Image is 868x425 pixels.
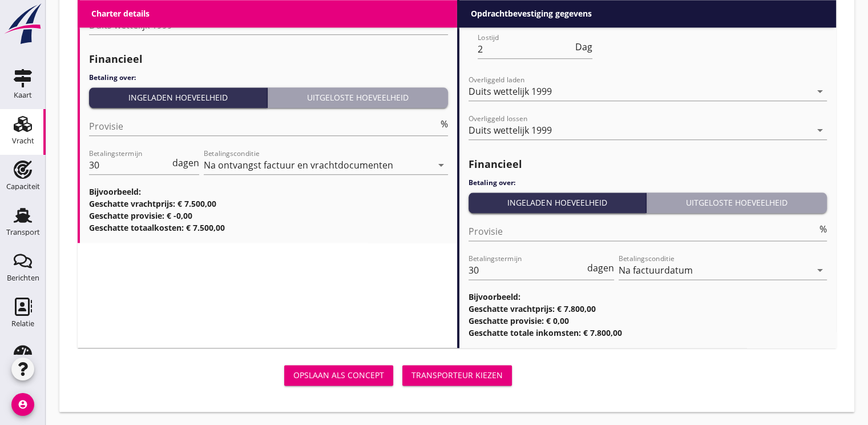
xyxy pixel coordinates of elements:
[585,263,614,272] div: dagen
[94,91,263,103] div: Ingeladen hoeveelheid
[469,178,827,188] h4: Betaling over:
[402,365,512,386] button: Transporteur kiezen
[11,320,34,327] div: Relatie
[7,274,39,282] div: Berichten
[651,197,822,209] div: Uitgeloste hoeveelheid
[813,123,827,137] i: arrow_drop_down
[6,228,40,236] div: Transport
[469,303,827,315] h3: Geschatte vrachtprijs: € 7.800,00
[89,222,448,234] h3: Geschatte totaalkosten: € 7.500,00
[434,158,448,172] i: arrow_drop_down
[469,327,827,339] h3: Geschatte totale inkomsten: € 7.800,00
[813,263,827,277] i: arrow_drop_down
[478,40,574,58] input: Lostijd
[89,156,170,174] input: Betalingstermijn
[89,20,172,30] div: Duits wettelijk 1999
[469,157,827,172] h2: Financieel
[11,393,34,416] i: account_circle
[469,86,552,97] div: Duits wettelijk 1999
[284,365,393,386] button: Opslaan als concept
[817,224,827,234] div: %
[813,85,827,98] i: arrow_drop_down
[469,16,500,27] strong: Lossen
[14,91,32,99] div: Kaart
[89,73,448,83] h4: Betaling over:
[204,160,393,170] div: Na ontvangst factuur en vrachtdocumenten
[469,125,552,135] div: Duits wettelijk 1999
[469,222,818,240] input: Provisie
[6,183,40,190] div: Capaciteit
[2,3,43,45] img: logo-small.a267ee39.svg
[647,193,827,213] button: Uitgeloste hoeveelheid
[411,369,503,381] div: Transporteur kiezen
[89,198,448,210] h3: Geschatte vrachtprijs: € 7.500,00
[89,186,448,198] h3: Bijvoorbeeld:
[12,137,34,145] div: Vracht
[170,158,199,167] div: dagen
[473,197,642,209] div: Ingeladen hoeveelheid
[438,119,448,129] div: %
[469,291,827,303] h3: Bijvoorbeeld:
[268,87,448,108] button: Uitgeloste hoeveelheid
[469,315,827,327] h3: Geschatte provisie: € 0,00
[619,265,693,275] div: Na factuurdatum
[643,16,700,27] label: Garantie leeg
[469,193,647,213] button: Ingeladen hoeveelheid
[434,18,448,32] i: arrow_drop_down
[579,16,615,27] label: Conditie
[536,16,552,27] label: Tijd
[89,87,268,108] button: Ingeladen hoeveelheid
[89,51,448,67] h2: Financieel
[272,91,443,103] div: Uitgeloste hoeveelheid
[89,210,448,222] h3: Geschatte provisie: € -0,00
[469,261,586,279] input: Betalingstermijn
[575,42,592,51] span: Dag
[89,117,438,135] input: Provisie
[293,369,384,381] div: Opslaan als concept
